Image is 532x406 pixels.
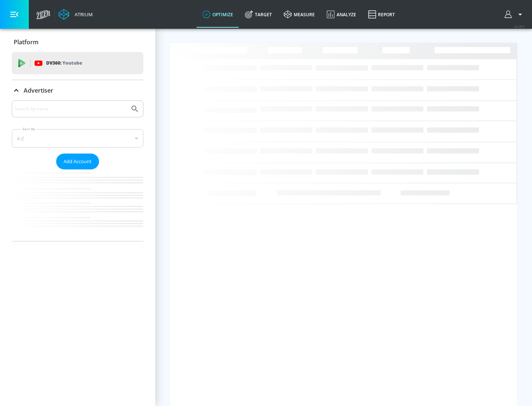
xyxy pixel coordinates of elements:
div: Advertiser [12,100,143,241]
p: Youtube [62,59,82,67]
input: Search by name [15,104,127,114]
div: Atrium [72,11,93,18]
p: Advertiser [24,86,53,94]
a: optimize [197,1,239,28]
a: Analyze [321,1,362,28]
a: Atrium [58,9,93,20]
p: DV360: [46,59,82,67]
button: Add Account [56,154,99,169]
div: A-Z [12,129,143,148]
div: Advertiser [12,80,143,101]
nav: list of Advertiser [12,169,143,241]
span: v 4.28.0 [514,24,525,28]
p: Platform [14,38,38,46]
a: Target [239,1,278,28]
a: Report [362,1,401,28]
div: Platform [12,32,143,52]
span: Add Account [64,157,92,166]
a: measure [278,1,321,28]
label: Sort By [21,127,37,131]
div: DV360: Youtube [12,52,143,74]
